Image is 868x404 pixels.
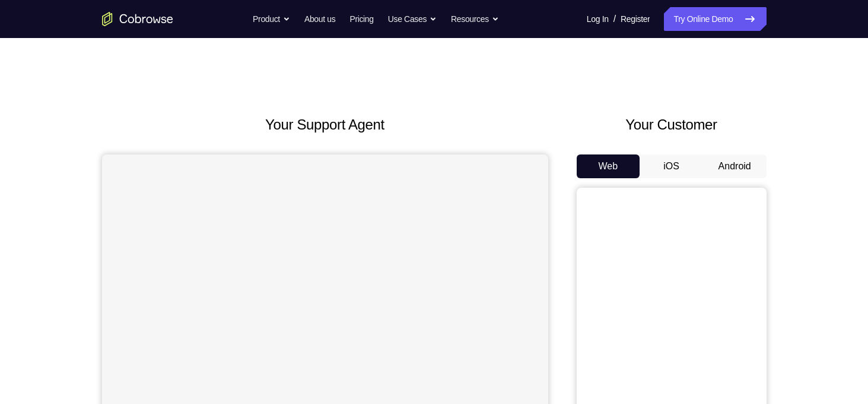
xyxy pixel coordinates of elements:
[577,154,640,178] button: Web
[451,7,499,31] button: Resources
[640,154,703,178] button: iOS
[253,7,290,31] button: Product
[102,114,548,135] h2: Your Support Agent
[304,7,335,31] a: About us
[102,12,173,26] a: Go to the home page
[388,7,437,31] button: Use Cases
[349,7,373,31] a: Pricing
[621,7,650,31] a: Register
[703,154,767,178] button: Android
[664,7,766,31] a: Try Online Demo
[587,7,609,31] a: Log In
[613,12,616,26] span: /
[577,114,767,135] h2: Your Customer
